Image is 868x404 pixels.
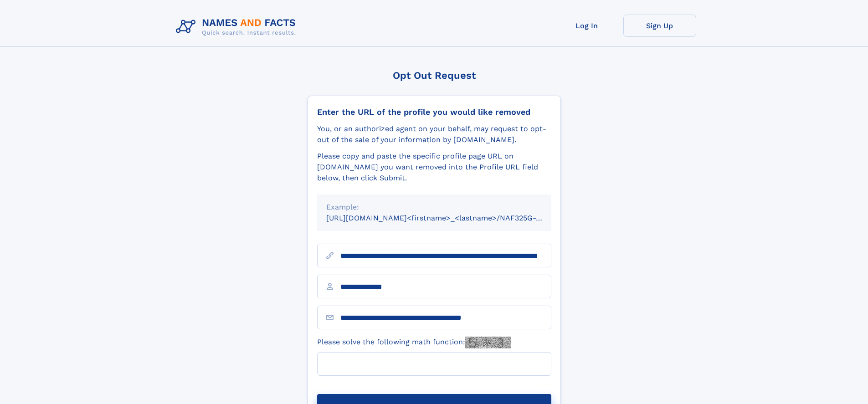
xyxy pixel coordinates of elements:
[326,214,569,222] small: [URL][DOMAIN_NAME]<firstname>_<lastname>/NAF325G-xxxxxxxx
[317,151,551,184] div: Please copy and paste the specific profile page URL on [DOMAIN_NAME] you want removed into the Pr...
[317,107,551,117] div: Enter the URL of the profile you would like removed
[623,15,696,37] a: Sign Up
[317,123,551,145] div: You, or an authorized agent on your behalf, may request to opt-out of the sale of your informatio...
[308,70,561,81] div: Opt Out Request
[550,15,623,37] a: Log In
[317,337,511,348] label: Please solve the following math function:
[326,202,542,213] div: Example:
[172,15,303,39] img: Logo Names and Facts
